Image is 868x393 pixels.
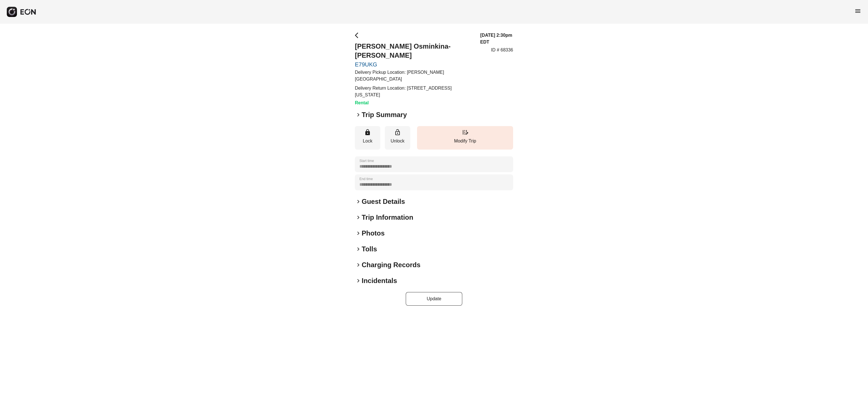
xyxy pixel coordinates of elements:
p: Modify Trip [420,138,510,144]
span: keyboard_arrow_right [355,111,362,118]
a: E79UKG [355,61,474,68]
h2: Guest Details [362,197,405,206]
h2: Incidentals [362,276,397,285]
span: edit_road [462,129,468,136]
h3: Rental [355,100,474,106]
button: Modify Trip [417,126,513,150]
p: Lock [358,138,377,144]
span: keyboard_arrow_right [355,198,362,205]
h2: Tolls [362,245,377,254]
span: keyboard_arrow_right [355,262,362,268]
h2: [PERSON_NAME] Osminkina-[PERSON_NAME] [355,42,474,60]
button: Unlock [385,126,410,150]
p: ID # 68336 [491,47,513,53]
span: keyboard_arrow_right [355,277,362,284]
button: Lock [355,126,380,150]
span: menu [854,8,861,14]
p: Delivery Pickup Location: [PERSON_NAME][GEOGRAPHIC_DATA] [355,69,474,83]
p: Unlock [388,138,407,144]
h2: Trip Summary [362,110,407,119]
span: keyboard_arrow_right [355,246,362,252]
span: lock_open [394,129,401,136]
span: lock [364,129,371,136]
button: Update [406,292,462,306]
h2: Trip Information [362,213,413,222]
h3: [DATE] 2:30pm EDT [480,32,513,46]
h2: Charging Records [362,260,420,269]
span: arrow_back_ios [355,32,362,39]
p: Delivery Return Location: [STREET_ADDRESS][US_STATE] [355,85,474,98]
span: keyboard_arrow_right [355,214,362,221]
h2: Photos [362,229,385,238]
span: keyboard_arrow_right [355,230,362,237]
